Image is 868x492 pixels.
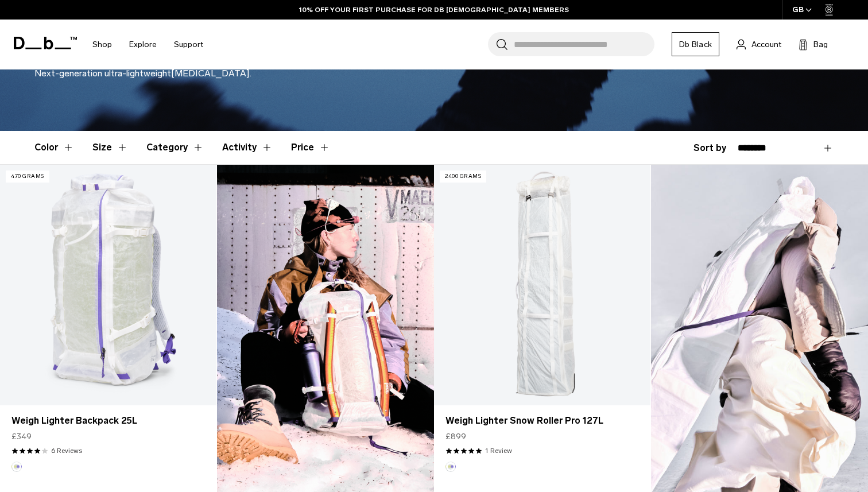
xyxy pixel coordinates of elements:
[291,131,330,164] button: Toggle Price
[11,414,205,428] a: Weigh Lighter Backpack 25L
[6,171,49,183] p: 470 grams
[440,171,486,183] p: 2400 grams
[129,24,157,65] a: Explore
[813,38,828,51] span: Bag
[171,68,251,79] span: [MEDICAL_DATA].
[51,445,82,456] a: 6 reviews
[737,37,781,51] a: Account
[146,131,204,164] button: Toggle Filter
[11,462,22,472] button: Aurora
[222,131,273,164] button: Toggle Filter
[84,20,212,69] nav: Main Navigation
[434,165,650,405] a: Weigh Lighter Snow Roller Pro 127L
[445,431,466,443] span: £899
[92,24,112,65] a: Shop
[485,445,512,456] a: 1 reviews
[751,38,781,51] span: Account
[34,68,171,79] span: Next-generation ultra-lightweight
[672,32,719,56] a: Db Black
[445,462,456,472] button: Aurora
[299,5,569,15] a: 10% OFF YOUR FIRST PURCHASE FOR DB [DEMOGRAPHIC_DATA] MEMBERS
[174,24,203,65] a: Support
[34,131,74,164] button: Toggle Filter
[445,414,639,428] a: Weigh Lighter Snow Roller Pro 127L
[92,131,128,164] button: Toggle Filter
[11,431,32,443] span: £349
[799,37,828,51] button: Bag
